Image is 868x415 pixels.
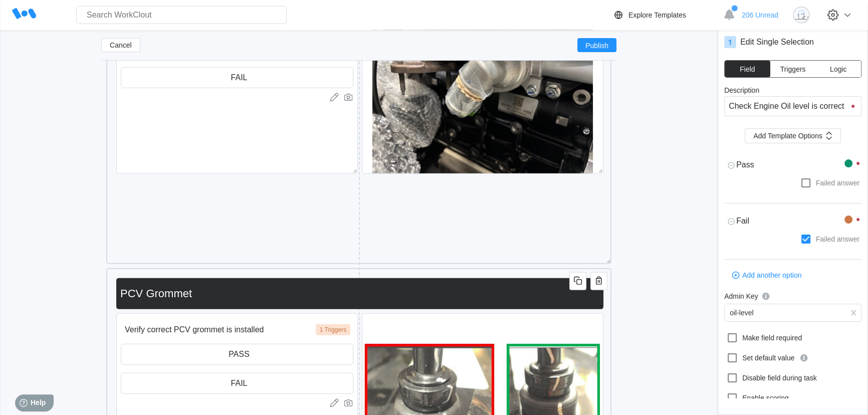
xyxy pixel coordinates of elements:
div: oil-level [730,309,753,317]
input: Field description [121,320,314,340]
span: Add another option [742,272,801,279]
label: Failed answer [724,175,861,191]
div: Explore Templates [628,11,686,19]
textarea: Fail [724,212,844,231]
span: 206 Unread [742,11,778,19]
button: Field [725,61,770,77]
span: Field [740,66,755,73]
input: Selection placeholder [121,344,353,364]
input: Selection placeholder [121,68,353,88]
span: Cancel [110,42,132,49]
button: Logic [815,61,861,77]
span: Add Template Options [753,132,822,139]
input: Selection placeholder [121,373,353,393]
button: Cancel [101,38,140,52]
button: Publish [577,38,616,52]
button: Add Template Options [745,128,841,143]
label: Admin Key [724,291,861,304]
img: clout-09.png [793,7,810,24]
input: Untitled section [116,284,599,304]
input: Enter a field description [724,96,861,116]
label: Set default value [724,350,861,366]
div: Edit Single Selection [740,38,814,47]
label: Description [724,86,861,96]
a: Explore Templates [612,9,718,21]
label: Failed answer [724,231,861,247]
input: Search WorkClout [76,6,287,24]
label: Disable field during task [724,370,861,386]
button: Add another option [724,268,809,283]
div: 1 Triggers [316,324,350,335]
span: Logic [830,66,846,73]
img: GetAttachmentThumbnail.jpg [372,8,592,173]
span: Publish [585,42,608,48]
label: Enable scoring [724,390,861,406]
button: Triggers [770,61,816,77]
span: Triggers [780,66,806,73]
textarea: Pass [724,155,844,175]
label: Make field required [724,330,861,346]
